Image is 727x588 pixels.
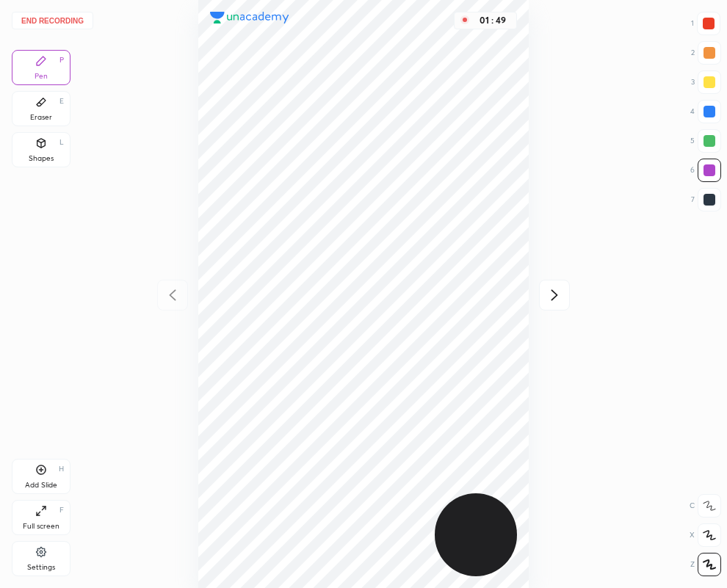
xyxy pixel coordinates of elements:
[690,100,721,123] div: 4
[29,155,54,162] div: Shapes
[690,523,721,547] div: X
[475,15,510,26] div: 01 : 49
[59,465,64,473] div: H
[691,70,721,94] div: 3
[35,73,48,80] div: Pen
[690,553,721,576] div: Z
[59,139,64,146] div: L
[210,12,289,23] img: logo.38c385cc.svg
[30,114,52,121] div: Eraser
[690,159,721,182] div: 6
[59,98,64,105] div: E
[691,12,720,35] div: 1
[27,564,55,571] div: Settings
[690,129,721,153] div: 5
[59,57,64,64] div: P
[691,41,721,65] div: 2
[12,12,93,29] button: End recording
[690,494,721,518] div: C
[691,188,721,211] div: 7
[23,523,59,530] div: Full screen
[59,507,64,514] div: F
[25,482,57,489] div: Add Slide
